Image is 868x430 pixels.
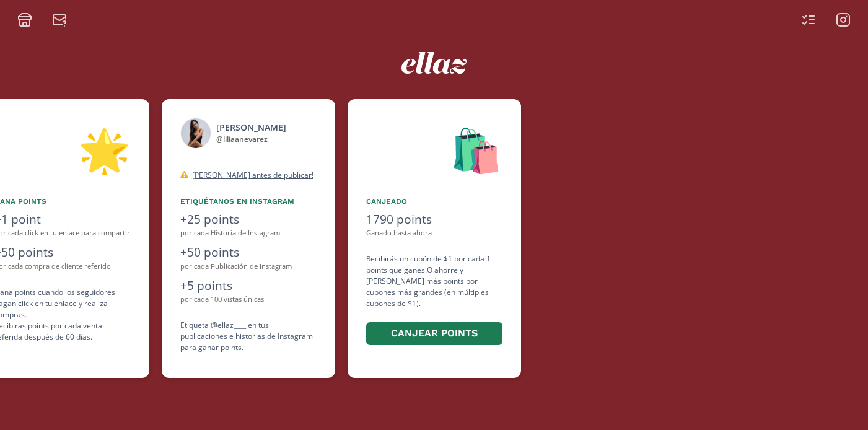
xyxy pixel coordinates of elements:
div: +5 points [180,277,317,295]
div: por cada 100 vistas únicas [180,294,317,305]
div: Etiqueta @ellaz____ en tus publicaciones e historias de Instagram para ganar points. [180,320,317,353]
div: +50 points [180,244,317,261]
div: por cada Publicación de Instagram [180,261,317,272]
div: @ liliaanevarez [216,134,286,145]
div: 1790 points [366,211,502,229]
div: 🛍️ [366,118,502,181]
div: +25 points [180,211,317,229]
u: ¡[PERSON_NAME] antes de publicar! [190,170,313,180]
div: [PERSON_NAME] [216,121,286,134]
div: Etiquétanos en Instagram [180,196,317,207]
div: Canjeado [366,196,502,207]
button: Canjear points [366,322,502,345]
img: 472866662_2015896602243155_15014156077129679_n.jpg [180,118,211,149]
img: ew9eVGDHp6dD [401,52,467,74]
div: por cada Historia de Instagram [180,228,317,239]
div: Ganado hasta ahora [366,228,502,239]
div: Recibirás un cupón de $1 por cada 1 points que ganes. O ahorre y [PERSON_NAME] más points por cup... [366,253,502,347]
